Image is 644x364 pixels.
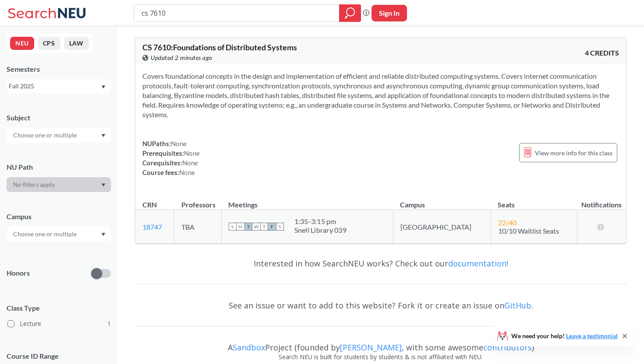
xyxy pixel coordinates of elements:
span: S [276,223,284,231]
td: TBA [174,210,222,244]
svg: Dropdown arrow [101,183,106,187]
a: documentation! [448,258,508,269]
button: NEU [10,37,34,50]
input: Choose one or multiple [9,130,82,140]
div: Fall 2025Dropdown arrow [7,79,111,93]
div: 1:35 - 3:15 pm [294,217,347,226]
div: Campus [7,212,111,221]
a: Sandbox [233,342,265,353]
div: A Project (founded by , with some awesome ) [135,335,626,352]
span: View more info for this class [535,147,612,158]
a: Leave a testimonial [566,332,618,339]
input: Choose one or multiple [9,229,82,239]
a: GitHub [504,300,531,311]
button: CPS [38,37,60,50]
span: CS 7610 : Foundations of Distributed Systems [142,42,297,52]
span: None [182,159,198,167]
td: [GEOGRAPHIC_DATA] [393,210,491,244]
div: NUPaths: Prerequisites: Corequisites: Course fees: [142,139,200,177]
input: Class, professor, course number, "phrase" [141,6,333,21]
span: Updated 2 minutes ago [151,53,212,63]
span: F [268,223,276,231]
div: Dropdown arrow [7,227,111,241]
span: None [171,140,187,147]
label: Lecture [7,318,111,329]
span: W [252,223,260,231]
div: CRN [142,200,157,210]
span: T [260,223,268,231]
span: None [179,168,195,176]
button: LAW [64,37,89,50]
a: contributors [483,342,532,353]
th: Meetings [221,191,393,210]
div: Dropdown arrow [7,177,111,192]
div: Semesters [7,64,111,74]
p: Honors [7,268,30,278]
span: We need your help! [511,333,618,339]
svg: Dropdown arrow [101,233,106,236]
div: Fall 2025 [9,81,100,91]
th: Notifications [577,191,626,210]
a: 18747 [142,223,162,231]
div: Dropdown arrow [7,128,111,143]
p: Course ID Range [7,351,111,361]
span: 10/10 Waitlist Seats [498,227,559,235]
th: Campus [393,191,491,210]
span: Class Type [7,303,111,313]
th: Seats [491,191,577,210]
th: Professors [174,191,222,210]
div: magnifying glass [339,4,361,22]
div: Interested in how SearchNEU works? Check out our [135,251,626,276]
svg: magnifying glass [345,7,355,19]
span: 1 [107,319,111,329]
section: Covers foundational concepts in the design and implementation of efficient and reliable distribut... [142,71,619,119]
span: S [229,223,237,231]
span: 22 / 40 [498,218,517,227]
div: Subject [7,113,111,122]
svg: Dropdown arrow [101,134,106,137]
div: See an issue or want to add to this website? Fork it or create an issue on . [135,293,626,318]
svg: Dropdown arrow [101,85,106,89]
div: NU Path [7,162,111,172]
span: 4 CREDITS [585,48,619,58]
button: Sign In [372,5,407,21]
span: M [237,223,244,231]
div: Search NEU is built for students by students & is not affiliated with NEU. [135,352,626,362]
div: Snell Library 039 [294,226,347,234]
a: [PERSON_NAME] [340,342,402,353]
span: None [184,149,200,157]
span: T [244,223,252,231]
